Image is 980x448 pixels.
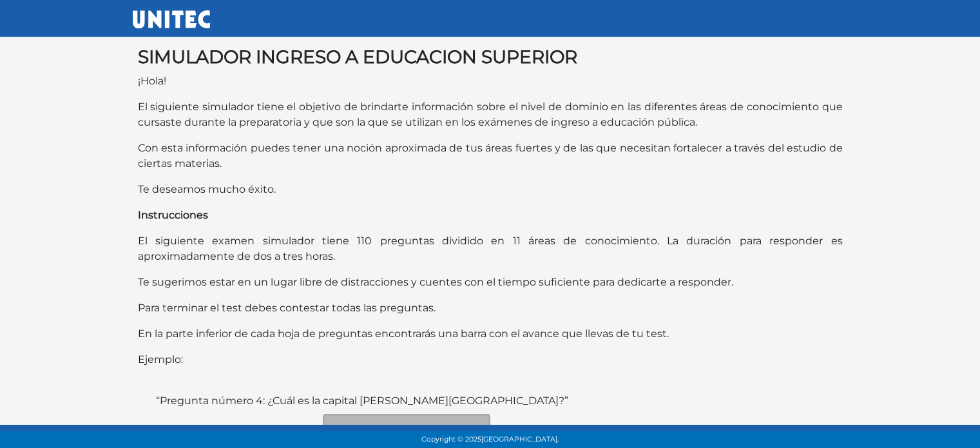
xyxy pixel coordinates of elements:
[138,46,843,68] h3: SIMULADOR INGRESO A EDUCACION SUPERIOR
[138,233,843,264] p: El siguiente examen simulador tiene 110 preguntas dividido en 11 áreas de conocimiento. La duraci...
[133,10,210,28] img: UNITEC
[138,326,843,342] p: En la parte inferior de cada hoja de preguntas encontrarás una barra con el avance que llevas de ...
[138,208,843,223] p: Instrucciones
[138,73,843,89] p: ¡Hola!
[138,99,843,130] p: El siguiente simulador tiene el objetivo de brindarte información sobre el nivel de dominio en la...
[138,275,843,290] p: Te sugerimos estar en un lugar libre de distracciones y cuentes con el tiempo suficiente para ded...
[156,393,568,409] label: “Pregunta número 4: ¿Cuál es la capital [PERSON_NAME][GEOGRAPHIC_DATA]?”
[138,141,843,171] p: Con esta información puedes tener una noción aproximada de tus áreas fuertes y de las que necesit...
[138,300,843,316] p: Para terminar el test debes contestar todas las preguntas.
[138,182,843,197] p: Te deseamos mucho éxito.
[481,435,559,443] span: [GEOGRAPHIC_DATA].
[138,352,843,367] p: Ejemplo:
